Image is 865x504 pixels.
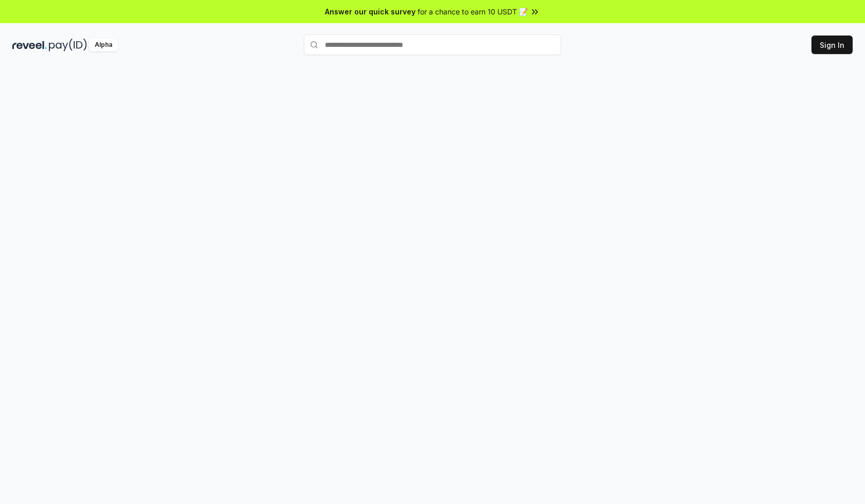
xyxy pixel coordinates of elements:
[49,39,87,51] img: pay_id
[89,39,118,51] div: Alpha
[811,36,853,54] button: Sign In
[325,6,416,17] span: Answer our quick survey
[418,6,528,17] span: for a chance to earn 10 USDT 📝
[12,39,47,51] img: reveel_dark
